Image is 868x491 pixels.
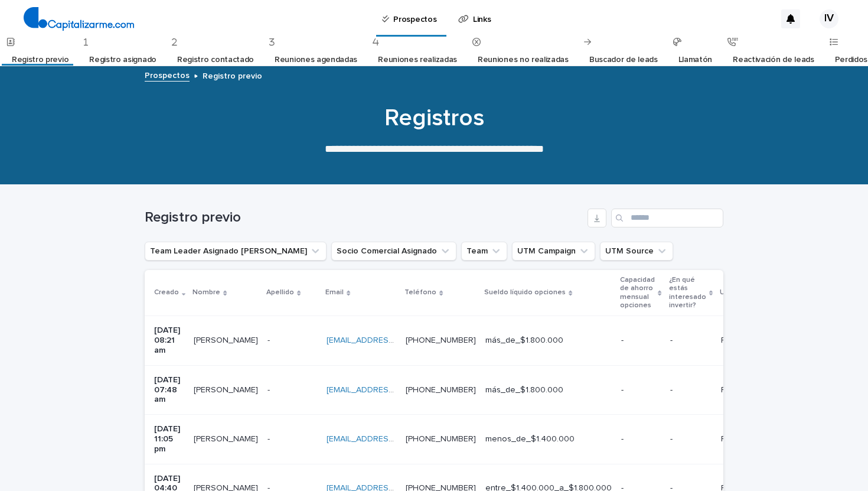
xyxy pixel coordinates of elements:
img: 4arMvv9wSvmHTHbXwTim [24,7,134,31]
p: Leandro Fabián Huenuqueo Ahumada [194,432,260,444]
a: Reuniones agendadas [275,46,357,74]
a: Buscador de leads [589,46,658,74]
a: [EMAIL_ADDRESS][DOMAIN_NAME] [327,435,460,443]
a: [EMAIL_ADDRESS][DOMAIN_NAME] [327,336,460,344]
button: UTM Source [600,242,673,261]
p: - [670,336,712,346]
p: más_de_$1.800.000 [485,336,612,346]
p: - [267,432,272,444]
p: Facebook [721,432,761,444]
p: más_de_$1.800.000 [485,385,612,395]
p: Capacidad de ahorro mensual opciones [620,274,655,313]
p: - [670,434,712,444]
p: [DATE] 11:05 pm [154,424,184,454]
p: - [267,333,272,346]
p: UTM Source [720,286,762,299]
div: IV [820,9,838,28]
p: Cabrera Alexis [194,383,260,395]
a: [PHONE_NUMBER] [406,435,476,443]
p: - [621,385,660,395]
p: menos_de_$1.400.000 [485,434,612,444]
p: Apellido [266,286,294,299]
a: Registro asignado [89,46,156,74]
h1: Registros [145,104,723,132]
p: [DATE] 07:48 am [154,375,184,405]
a: Reuniones realizadas [378,46,457,74]
p: Sueldo líquido opciones [484,286,566,299]
p: - [621,434,660,444]
p: Registro previo [203,69,262,82]
input: Search [611,209,723,227]
a: Prospectos [145,68,190,82]
a: Llamatón [678,46,713,74]
a: [PHONE_NUMBER] [406,386,476,394]
p: [DATE] 08:21 am [154,326,184,355]
button: Socio Comercial Asignado [331,242,456,261]
button: UTM Campaign [512,242,595,261]
p: Email [325,286,344,299]
p: - [621,336,660,346]
p: Teléfono [404,286,436,299]
p: Johan Santander [194,333,260,346]
p: ¿En qué estás interesado invertir? [669,274,706,313]
a: Registro contactado [177,46,254,74]
p: - [267,383,272,395]
a: Reuniones no realizadas [478,46,569,74]
a: [PHONE_NUMBER] [406,336,476,344]
a: [EMAIL_ADDRESS][DOMAIN_NAME] [327,386,460,394]
a: Reactivación de leads [733,46,814,74]
p: Nombre [192,286,220,299]
p: Creado [154,286,179,299]
button: Team [461,242,507,261]
p: - [670,385,712,395]
a: Perdidos [835,46,868,74]
a: Registro previo [12,46,68,74]
h1: Registro previo [145,209,583,226]
p: Facebook [721,333,761,346]
button: Team Leader Asignado LLamados [145,242,327,261]
p: Facebook [721,383,761,395]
